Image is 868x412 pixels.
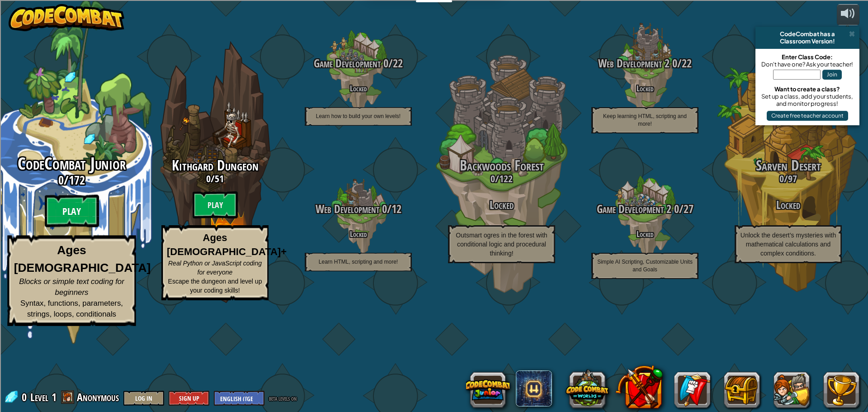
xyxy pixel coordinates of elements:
div: Sign out [4,44,864,52]
div: Set up a class, add your students, and monitor progress! [760,93,855,107]
div: Don't have one? Ask your teacher! [760,61,855,68]
div: Want to create a class? [760,85,855,93]
button: Create free teacher account [767,111,848,121]
div: Move To ... [4,20,864,28]
div: Sort A > Z [4,4,864,12]
div: Classroom Version! [759,38,856,45]
button: Join [822,70,842,80]
div: Enter Class Code: [760,53,855,61]
div: Delete [4,28,864,36]
div: Options [4,36,864,44]
div: Move To ... [4,61,864,69]
div: CodeCombat has a [759,30,856,38]
div: Sort New > Old [4,12,864,20]
img: CodeCombat - Learn how to code by playing a game [9,4,124,31]
div: Rename [4,52,864,61]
